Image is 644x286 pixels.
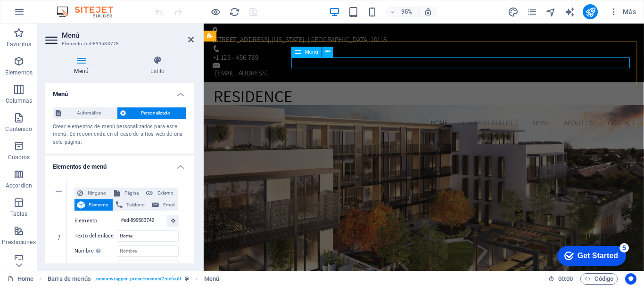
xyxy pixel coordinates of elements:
span: Elemento [88,199,110,211]
img: Editor Logo [54,6,125,17]
button: Personalizado [117,107,186,119]
button: Automático [53,107,117,119]
span: Más [609,7,636,16]
button: text_generator [564,6,575,17]
div: Crear elementos de menú personalizados para este menú. Se recomienda en el caso de sitios web de ... [53,123,186,147]
button: 95% [385,6,419,17]
p: Columnas [6,97,33,105]
a: Haz clic para cancelar la selección y doble clic para abrir páginas [8,273,33,285]
button: Página [111,188,143,199]
button: reload [229,6,240,17]
span: Haz clic para seleccionar y doble clic para editar [204,273,219,285]
i: Navegador [545,7,556,17]
p: Prestaciones [2,238,35,246]
i: AI Writer [564,7,575,17]
h4: Menú [45,83,194,100]
button: publish [583,4,598,19]
input: Ningún elemento seleccionado [117,215,166,226]
i: Publicar [585,7,596,17]
span: Menú [305,49,319,55]
div: Get Started [28,10,68,19]
label: Relación [74,261,117,272]
button: Usercentrics [625,273,636,285]
p: Contenido [5,125,32,133]
span: Personalizado [129,107,183,119]
em: 1 [52,234,66,241]
h4: Menú [45,56,121,75]
div: Get Started 5 items remaining, 0% complete [8,5,76,25]
input: Texto del enlace... [117,230,179,242]
h6: Tiempo de la sesión [548,273,573,285]
h3: Elemento #ed-899583778 [62,40,175,48]
span: Email [162,199,175,211]
h6: 95% [399,6,414,17]
p: Accordion [6,182,32,189]
p: Favoritos [7,41,31,48]
p: Cuadros [8,154,30,161]
button: Ninguno [74,188,111,199]
button: Email [149,199,178,211]
button: Más [605,4,640,19]
span: Teléfono [125,199,146,211]
button: Código [580,273,618,285]
input: Nombre [117,245,179,257]
i: Volver a cargar página [229,7,240,17]
button: Externo [143,188,178,199]
span: : [565,275,566,282]
button: Elemento [74,199,113,211]
nav: breadcrumb [48,273,219,285]
span: . menu-wrapper .preset-menu-v2-default [95,273,181,285]
i: Este elemento es un preajuste personalizable [185,276,189,281]
div: 5 [70,2,79,11]
label: Texto del enlace [74,230,117,242]
button: navigator [545,6,556,17]
button: Haz clic para salir del modo de previsualización y seguir editando [210,6,221,17]
label: Nombre [74,245,117,257]
span: Haz clic para seleccionar y doble clic para editar [48,273,91,285]
button: pages [526,6,537,17]
span: 00 00 [558,273,573,285]
span: Automático [64,107,114,119]
i: Al redimensionar, ajustar el nivel de zoom automáticamente para ajustarse al dispositivo elegido. [424,8,432,16]
p: Tablas [10,210,28,218]
label: Elemento [74,215,117,227]
i: Diseño (Ctrl+Alt+Y) [508,7,519,17]
p: Elementos [5,69,33,76]
span: Página [123,188,140,199]
h4: Elementos de menú [45,155,194,172]
button: design [507,6,519,17]
span: Código [585,273,613,285]
span: Ninguno [86,188,108,199]
h4: Estilo [121,56,194,75]
h2: Menú [62,31,194,40]
i: Páginas (Ctrl+Alt+S) [527,7,537,17]
span: Externo [156,188,175,199]
button: Teléfono [113,199,149,211]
